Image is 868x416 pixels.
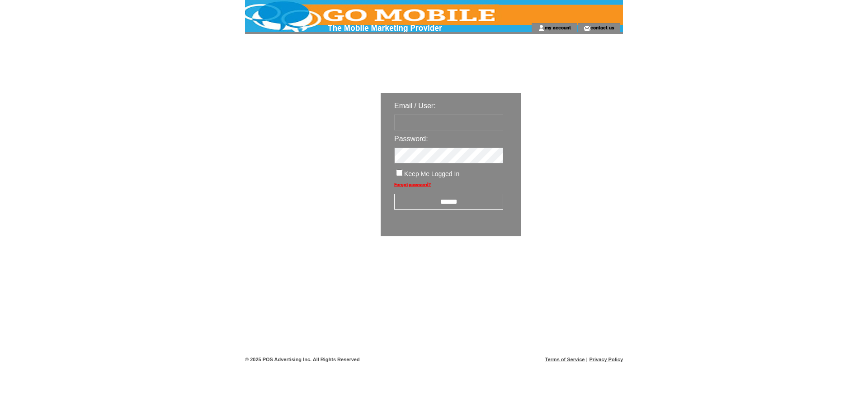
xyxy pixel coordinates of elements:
span: Password: [394,135,428,143]
img: contact_us_icon.gif;jsessionid=DEBBBDF5242AC016ED1E041BA2F92B05 [584,24,590,32]
span: | [586,357,588,362]
img: account_icon.gif;jsessionid=DEBBBDF5242AC016ED1E041BA2F92B05 [538,24,545,32]
a: Privacy Policy [589,357,623,362]
a: my account [545,24,571,30]
img: transparent.png;jsessionid=DEBBBDF5242AC016ED1E041BA2F92B05 [547,259,592,270]
span: Keep Me Logged In [404,170,459,177]
a: Forgot password? [394,182,431,187]
span: Email / User: [394,102,436,110]
a: Terms of Service [545,357,585,362]
span: © 2025 POS Advertising Inc. All Rights Reserved [245,357,360,362]
a: contact us [590,24,614,30]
